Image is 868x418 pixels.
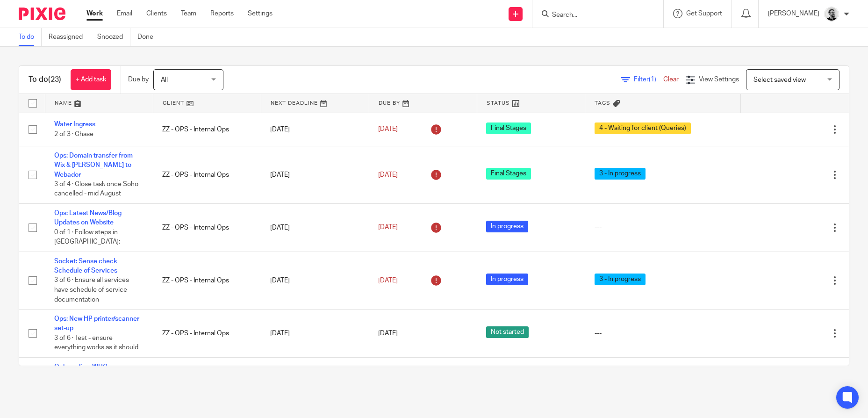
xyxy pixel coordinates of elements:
a: To do [19,28,42,46]
span: All [161,77,168,83]
a: Ops: Domain transfer from Wix & [PERSON_NAME] to Webador [54,152,133,178]
a: Snoozed [97,28,130,46]
p: Due by [128,75,149,84]
td: [DATE] [261,113,369,146]
td: ZZ - OPS - Internal Ops [153,113,261,146]
span: Get Support [686,10,722,17]
span: 3 of 4 · Close task once Soho cancelled - mid August [54,181,138,197]
span: Final Stages [486,123,531,134]
span: [DATE] [378,126,398,133]
span: View Settings [699,76,739,83]
span: In progress [486,221,528,232]
span: (1) [649,76,656,83]
td: [DATE] [261,204,369,252]
a: Reports [210,9,234,18]
span: 4 - Waiting for client (Queries) [595,123,691,134]
span: 2 of 3 · Chase [54,131,93,137]
a: Ops: Latest News/Blog Updates on Website [54,210,122,226]
span: [DATE] [378,277,398,284]
td: ZZ - OPS - Internal Ops [153,146,261,203]
span: Filter [634,76,663,83]
a: Done [137,28,160,46]
span: 3 - In progress [595,274,646,285]
span: Tags [595,101,610,106]
a: Work [86,9,103,18]
span: [DATE] [378,172,398,178]
p: [PERSON_NAME] [768,9,819,18]
span: In progress [486,274,528,285]
a: Clients [146,9,167,18]
td: ZZ - OPS - Internal Ops [153,204,261,252]
span: 3 of 6 · Test - ensure everything works as it should [54,335,138,351]
a: Reassigned [49,28,90,46]
td: [DATE] [261,357,369,405]
span: (23) [48,76,61,83]
a: Settings [248,9,273,18]
img: Jack_2025.jpg [824,7,839,22]
td: ZZ - OPS - Internal Ops [153,310,261,358]
a: Socket: Sense check Schedule of Services [54,258,117,274]
span: 3 - In progress [595,168,646,180]
h1: To do [29,75,61,85]
a: Email [117,9,132,18]
img: Pixie [19,7,65,20]
span: Select saved view [753,77,806,83]
span: Not started [486,326,529,338]
td: ZZ - OPS - Internal Ops [153,252,261,309]
div: --- [595,223,732,232]
a: Clear [663,76,679,83]
input: Search [551,11,635,20]
span: Final Stages [486,168,531,180]
a: + Add task [71,69,111,90]
span: [DATE] [378,330,398,337]
span: 3 of 6 · Ensure all services have schedule of service documentation [54,277,129,303]
span: [DATE] [378,224,398,231]
a: Onboarding: WHC Administrative [54,364,108,380]
div: --- [595,329,732,338]
td: [PERSON_NAME] [153,357,261,405]
a: Water Ingress [54,121,95,128]
span: 0 of 1 · Follow steps in [GEOGRAPHIC_DATA]: [54,229,120,245]
td: [DATE] [261,146,369,203]
td: [DATE] [261,252,369,309]
td: [DATE] [261,310,369,358]
a: Ops: New HP printer/scanner set-up [54,316,139,332]
a: Team [181,9,196,18]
